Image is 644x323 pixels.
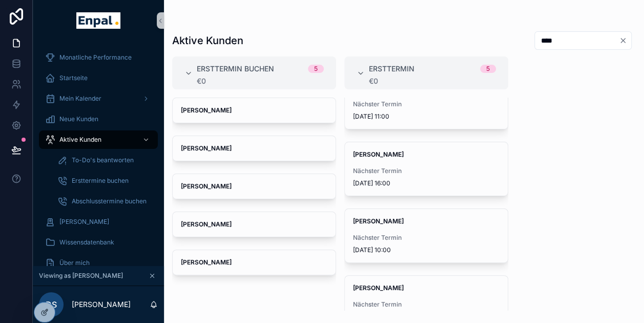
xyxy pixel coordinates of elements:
[59,136,101,144] span: Aktive Kunden
[39,48,158,67] a: Monatliche Performance
[59,259,90,267] span: Über mich
[353,167,500,175] span: Nächster Termin
[344,208,508,263] a: [PERSON_NAME]Nächster Termin[DATE] 10:00
[353,112,500,121] span: [DATE] 11:00
[181,144,232,152] strong: [PERSON_NAME]
[172,98,336,123] a: [PERSON_NAME]
[39,233,158,252] a: Wissensdatenbank
[344,75,508,129] a: [PERSON_NAME]Nächster Termin[DATE] 11:00
[39,213,158,231] a: [PERSON_NAME]
[59,218,109,226] span: [PERSON_NAME]
[197,77,324,85] div: €0
[46,298,57,311] span: DS
[353,300,500,309] span: Nächster Termin
[369,64,414,74] span: Ersttermin
[51,192,158,211] a: Abschlusstermine buchen
[39,254,158,272] a: Über mich
[39,69,158,87] a: Startseite
[172,136,336,161] a: [PERSON_NAME]
[353,100,500,108] span: Nächster Termin
[172,174,336,199] a: [PERSON_NAME]
[59,238,114,246] span: Wissensdatenbank
[353,234,500,242] span: Nächster Termin
[59,94,101,103] span: Mein Kalender
[369,77,496,85] div: €0
[172,212,336,237] a: [PERSON_NAME]
[353,179,500,187] span: [DATE] 16:00
[181,220,232,228] strong: [PERSON_NAME]
[72,197,147,205] span: Abschlusstermine buchen
[344,142,508,196] a: [PERSON_NAME]Nächster Termin[DATE] 16:00
[33,41,164,266] div: scrollable content
[181,182,232,190] strong: [PERSON_NAME]
[39,89,158,108] a: Mein Kalender
[172,33,243,48] h1: Aktive Kunden
[72,299,131,310] p: [PERSON_NAME]
[59,74,88,82] span: Startseite
[51,172,158,190] a: Ersttermine buchen
[619,36,631,45] button: Clear
[72,177,129,185] span: Ersttermine buchen
[59,115,98,123] span: Neue Kunden
[39,272,123,280] span: Viewing as [PERSON_NAME]
[353,284,404,292] strong: [PERSON_NAME]
[197,64,274,74] span: Ersttermin buchen
[353,246,500,254] span: [DATE] 10:00
[353,217,404,225] strong: [PERSON_NAME]
[181,106,232,114] strong: [PERSON_NAME]
[353,150,404,158] strong: [PERSON_NAME]
[76,12,120,29] img: App logo
[59,53,132,62] span: Monatliche Performance
[181,258,232,266] strong: [PERSON_NAME]
[39,110,158,128] a: Neue Kunden
[486,65,490,73] div: 5
[72,156,134,164] span: To-Do's beantworten
[39,130,158,149] a: Aktive Kunden
[314,65,318,73] div: 5
[51,151,158,169] a: To-Do's beantworten
[172,250,336,275] a: [PERSON_NAME]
